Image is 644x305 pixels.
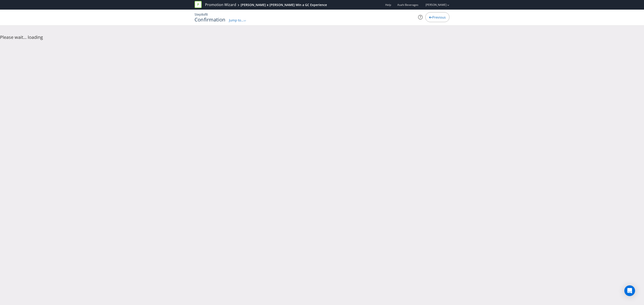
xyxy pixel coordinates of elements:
[421,3,447,7] a: [PERSON_NAME]
[397,3,418,7] span: Asahi Beverages
[624,285,635,296] div: Open Intercom Messenger
[205,2,236,7] a: Promotion Wizard
[241,3,327,7] div: [PERSON_NAME] x [PERSON_NAME] Win a GC Experience
[201,12,203,17] span: 8
[195,12,201,17] span: Step
[203,12,206,17] span: of
[229,18,244,22] span: Jump to...
[195,17,226,22] h1: Confirmation
[206,12,208,17] span: 8
[432,15,446,19] span: Previous
[385,3,391,7] a: Help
